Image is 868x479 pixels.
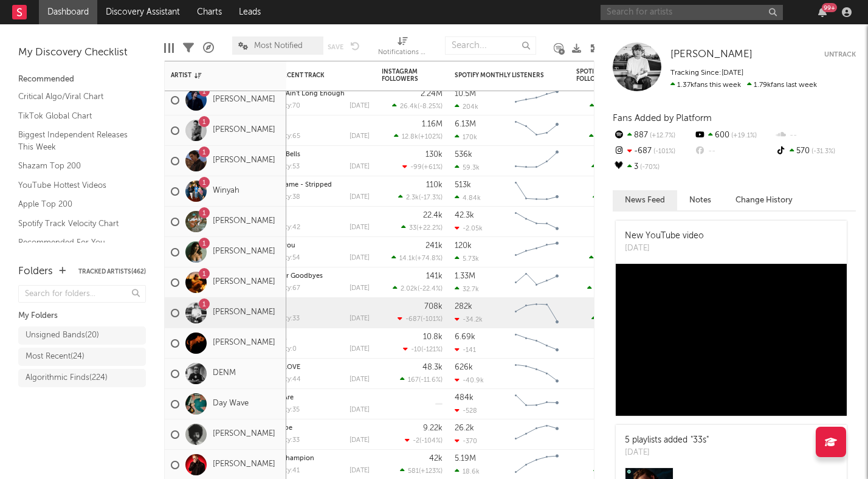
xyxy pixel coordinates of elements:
[691,436,709,444] a: "33s"
[260,182,332,188] a: Fool's Game - Stripped
[408,377,419,384] span: 167
[509,115,564,146] svg: Chart title
[775,128,856,143] div: --
[406,195,419,201] span: 2.3k
[613,128,694,143] div: 887
[729,133,757,139] span: +19.1 %
[429,455,443,463] div: 42k
[254,42,303,50] span: Most Notified
[78,269,146,275] button: Tracked Artists(462)
[670,69,743,77] span: Tracking Since: [DATE]
[677,190,723,210] button: Notes
[670,81,741,89] span: 1.37k fans this week
[775,143,856,159] div: 570
[399,255,415,262] span: 14.1k
[393,284,443,292] div: ( )
[411,346,421,353] span: -10
[260,182,370,188] div: Fool's Game - Stripped
[203,30,214,66] div: A&R Pipeline
[822,3,837,12] div: 99 +
[213,399,249,409] a: Day Wave
[164,30,174,66] div: Edit Columns
[260,72,351,79] div: Most Recent Track
[350,164,370,170] div: [DATE]
[421,195,441,201] span: -17.3 %
[455,194,481,202] div: 4.84k
[509,267,564,298] svg: Chart title
[260,455,314,462] a: Like A Champion
[213,95,275,105] a: [PERSON_NAME]
[400,376,443,384] div: ( )
[455,467,480,475] div: 18.6k
[455,103,478,111] div: 204k
[625,434,709,447] div: 5 playlists added
[350,194,370,201] div: [DATE]
[422,364,443,371] div: 48.3k
[213,247,275,257] a: [PERSON_NAME]
[426,181,443,189] div: 110k
[455,303,472,311] div: 282k
[405,316,421,323] span: -687
[260,334,370,340] div: 归途漫漫
[670,49,753,60] span: [PERSON_NAME]
[455,212,474,219] div: 42.3k
[378,46,427,60] div: Notifications (Artist)
[694,128,774,143] div: 600
[509,85,564,115] svg: Chart title
[455,224,483,232] div: -2.05k
[421,377,441,384] span: -11.6 %
[455,285,479,293] div: 32.7k
[213,277,275,288] a: [PERSON_NAME]
[810,148,835,155] span: -31.3 %
[648,133,675,139] span: +12.7 %
[613,143,694,159] div: -687
[260,273,323,280] a: Made for Goodbyes
[260,151,370,158] div: Church Bells
[18,109,134,123] a: TikTok Global Chart
[394,133,443,140] div: ( )
[613,190,677,210] button: News Feed
[350,437,370,444] div: [DATE]
[455,455,476,463] div: 5.19M
[422,120,443,128] div: 1.16M
[455,255,479,263] div: 5.73k
[670,49,753,61] a: [PERSON_NAME]
[613,114,712,123] span: Fans Added by Platform
[398,315,443,323] div: ( )
[400,103,418,110] span: 26.4k
[455,272,475,280] div: 1.33M
[509,207,564,237] svg: Chart title
[824,49,856,61] button: Untrack
[398,193,443,201] div: ( )
[818,7,827,17] button: 99+
[455,407,477,415] div: -528
[350,346,370,353] div: [DATE]
[455,151,472,159] div: 536k
[18,90,134,103] a: Critical Algo/Viral Chart
[410,164,422,171] span: -99
[625,230,704,243] div: New YouTube video
[455,424,474,432] div: 26.2k
[455,242,472,250] div: 120k
[213,308,275,318] a: [PERSON_NAME]
[18,309,146,323] div: My Folders
[424,303,443,311] div: 708k
[183,30,194,66] div: Filters
[171,72,262,79] div: Artist
[509,176,564,207] svg: Chart title
[350,315,370,322] div: [DATE]
[350,224,370,231] div: [DATE]
[18,217,134,230] a: Spotify Track Velocity Chart
[18,128,134,153] a: Biggest Independent Releases This Week
[18,198,134,211] a: Apple Top 200
[213,186,239,196] a: Winyah
[455,181,471,189] div: 513k
[26,371,108,385] div: Algorithmic Finds ( 224 )
[455,164,480,171] div: 59.3k
[18,348,146,366] a: Most Recent(24)
[350,407,370,413] div: [DATE]
[378,30,427,66] div: Notifications (Artist)
[350,255,370,261] div: [DATE]
[421,438,441,444] span: -104 %
[455,333,475,341] div: 6.69k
